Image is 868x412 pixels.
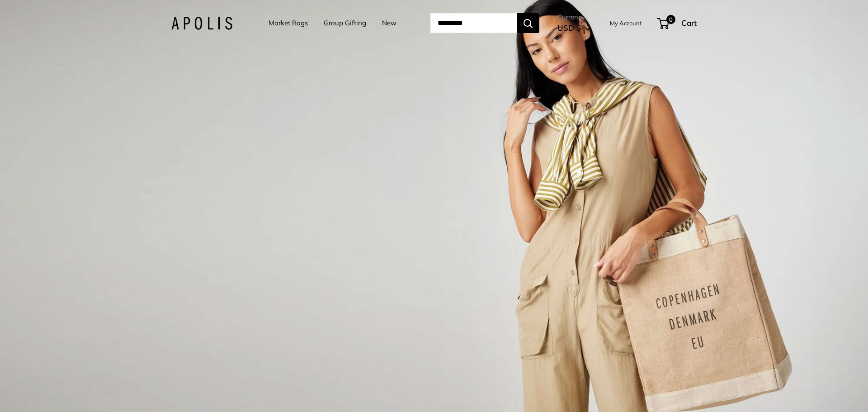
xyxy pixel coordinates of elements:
[610,18,642,28] a: My Account
[171,17,232,30] img: Apolis
[324,17,366,29] a: Group Gifting
[430,13,517,33] input: Search...
[557,23,581,33] span: USD $
[382,17,396,29] a: New
[666,15,675,24] span: 0
[557,11,590,24] span: Currency
[557,21,590,35] button: USD $
[658,16,697,30] a: 0 Cart
[681,18,697,28] span: Cart
[517,13,539,33] button: Search
[269,17,308,29] a: Market Bags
